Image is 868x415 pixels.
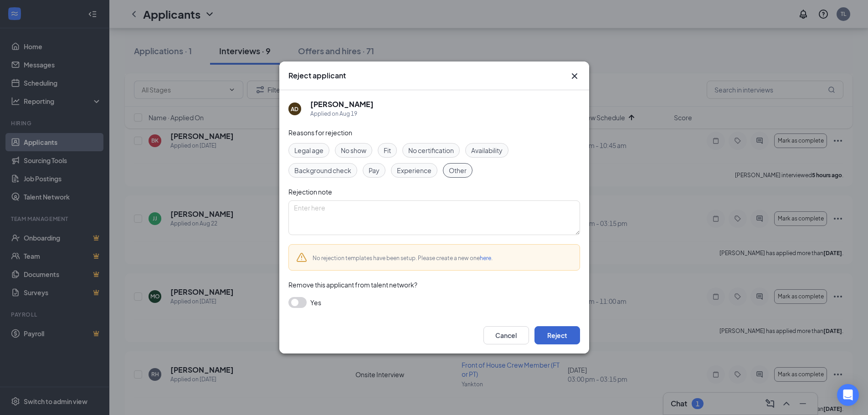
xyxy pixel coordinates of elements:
span: No show [341,145,366,155]
div: Applied on Aug 19 [310,109,374,118]
span: No rejection templates have been setup. Please create a new one . [313,255,493,261]
svg: Cross [569,71,580,82]
button: Cancel [483,326,529,344]
span: Pay [369,165,380,175]
div: AD [291,105,298,113]
svg: Warning [296,252,307,263]
span: Experience [397,165,431,175]
button: Close [569,71,580,82]
h5: [PERSON_NAME] [310,99,374,109]
span: Reasons for rejection [288,128,352,137]
span: Remove this applicant from talent network? [288,281,417,289]
a: here [480,255,491,261]
span: Background check [294,165,351,175]
span: No certification [408,145,454,155]
span: Legal age [294,145,324,155]
div: Open Intercom Messenger [837,384,859,406]
span: Other [449,165,467,175]
button: Reject [534,326,580,344]
span: Rejection note [288,188,332,196]
span: Availability [471,145,503,155]
span: Fit [384,145,391,155]
span: Yes [310,297,321,308]
h3: Reject applicant [288,71,346,81]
